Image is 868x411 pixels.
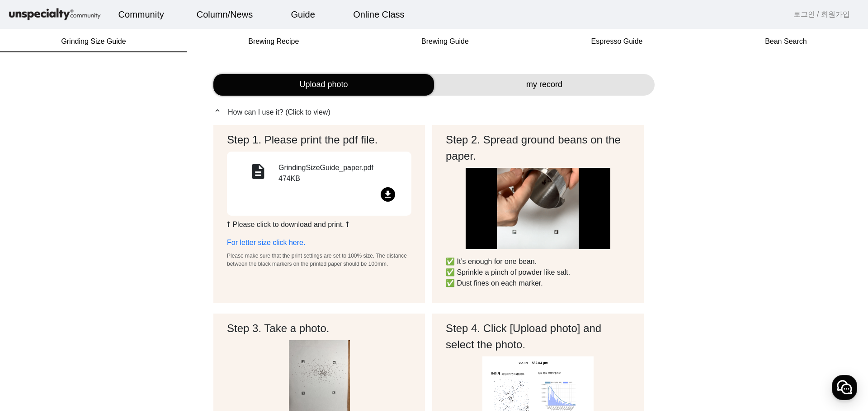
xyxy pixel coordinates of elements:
span: Upload photo [299,79,348,91]
p: ✅ It’s enough for one bean. ✅ Sprinkle a pinch of powder like salt. ✅ Dust fines on each marker. [446,256,630,289]
span: my record [526,79,562,91]
img: guide [466,168,611,249]
span: Espresso Guide [591,38,643,45]
a: Column/News [189,2,260,27]
img: logo [7,7,102,23]
div: GrindingSizeGuide_paper.pdf 474KB [278,162,401,187]
mat-icon: file_download [381,187,395,202]
span: Bean Search [765,38,807,45]
h2: Step 3. Take a photo. [227,320,411,337]
h2: Step 4. Click [Upload photo] and select the photo. [446,320,630,353]
h2: Step 2. Spread ground beans on the paper. [446,132,630,164]
span: Grinding Size Guide [61,38,126,45]
span: Brewing Guide [421,38,469,45]
a: 로그인 / 회원가입 [793,9,850,20]
a: Community [111,2,171,27]
mat-icon: expand_less [213,106,224,115]
h2: Step 1. Please print the pdf file. [227,132,411,148]
a: For letter size click here. [227,239,305,246]
a: Online Class [346,2,411,27]
span: Brewing Recipe [248,38,299,45]
p: How can I use it? (Click to view) [213,106,655,118]
mat-icon: description [247,162,269,184]
p: Please make sure that the print settings are set to 100% size. The distance between the black mar... [227,252,411,268]
a: Guide [284,2,322,27]
p: ⬆ Please click to download and print. ⬆ [227,219,411,230]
